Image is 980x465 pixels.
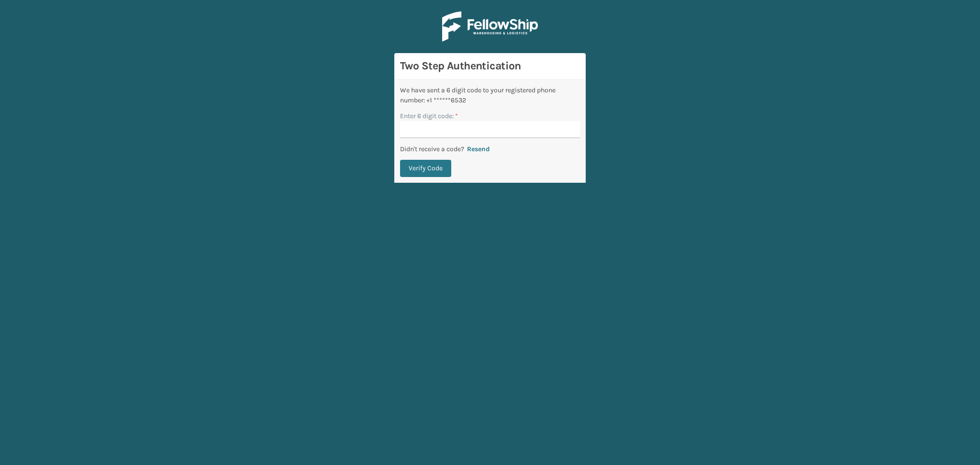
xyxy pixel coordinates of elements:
[400,85,580,105] div: We have sent a 6 digit code to your registered phone number: +1 ******6532
[400,160,451,177] button: Verify Code
[464,145,493,154] button: Resend
[442,11,538,42] img: Logo
[400,111,458,121] label: Enter 6 digit code:
[400,59,580,73] h3: Two Step Authentication
[400,144,464,154] p: Didn't receive a code?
